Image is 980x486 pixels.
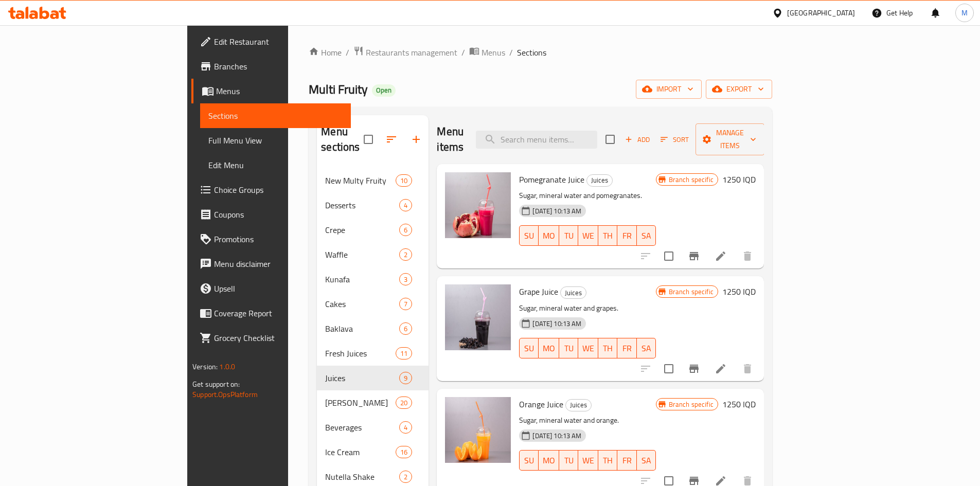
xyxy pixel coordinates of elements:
button: SA [637,450,656,471]
span: [DATE] 10:13 AM [528,431,585,441]
span: Waffle [325,248,399,261]
a: Grocery Checklist [191,326,351,350]
div: Kunafa3 [317,267,429,292]
button: FR [617,225,636,246]
button: delete [735,356,760,381]
span: Beverages [325,421,399,434]
span: SU [524,341,534,356]
span: Sort [661,134,689,146]
span: Select to update [658,358,680,380]
div: items [399,199,412,211]
span: Sort sections [379,127,404,152]
span: 20 [396,398,412,408]
span: 2 [400,472,412,482]
button: TH [598,450,617,471]
span: SA [641,453,652,468]
span: import [644,83,693,96]
div: Cakes7 [317,292,429,316]
h6: 1250 IQD [722,172,756,187]
span: Sort items [654,132,696,148]
div: Juices [586,174,613,187]
span: SU [524,453,534,468]
img: Grape Juice [445,284,511,350]
button: SU [519,450,539,471]
div: Fresh Juices11 [317,341,429,366]
button: TU [559,225,578,246]
button: SU [519,338,539,358]
span: MO [543,228,555,243]
span: Orange Juice [519,397,563,412]
span: 11 [396,349,412,358]
span: Select all sections [358,129,379,150]
span: Add [623,134,651,146]
span: FR [621,228,632,243]
span: Pomegranate Juice [519,172,584,187]
div: items [396,446,412,458]
span: Full Menu View [208,134,343,147]
span: export [714,83,764,96]
div: items [396,174,412,187]
span: Menus [482,46,505,59]
span: Select section [599,129,621,150]
span: Branches [214,60,343,73]
button: MO [539,225,559,246]
a: Edit Menu [200,153,351,177]
span: FR [621,341,632,356]
span: 2 [400,250,412,260]
div: Juices [325,372,399,384]
span: Branch specific [665,400,718,409]
p: Sugar, mineral water and grapes. [519,302,655,315]
a: Sections [200,103,351,128]
span: M [961,7,968,19]
h6: 1250 IQD [722,397,756,411]
span: TU [563,228,574,243]
span: MO [543,453,555,468]
span: 10 [396,176,412,186]
span: Menus [216,85,343,97]
a: Edit Restaurant [191,29,351,54]
div: Crepe6 [317,218,429,242]
span: SA [641,228,652,243]
span: Edit Menu [208,159,343,171]
span: 6 [400,225,412,235]
span: [DATE] 10:13 AM [528,206,585,216]
span: 6 [400,324,412,334]
button: FR [617,450,636,471]
img: Orange Juice [445,397,511,463]
a: Branches [191,54,351,79]
a: Upsell [191,276,351,301]
span: TH [602,341,613,356]
button: WE [578,338,598,358]
a: Support.OpsPlatform [192,388,258,401]
a: Edit menu item [715,363,727,375]
div: Baklava [325,322,399,335]
div: Cakes [325,298,399,310]
span: Branch specific [665,287,718,297]
span: Upsell [214,282,343,295]
span: Desserts [325,199,399,211]
span: WE [582,453,594,468]
div: items [399,224,412,236]
button: delete [735,244,760,268]
button: TH [598,225,617,246]
span: 1.0.0 [219,360,235,373]
span: Juices [561,287,586,299]
a: Menu disclaimer [191,251,351,276]
div: items [399,322,412,335]
span: Promotions [214,233,343,245]
button: SA [637,338,656,358]
span: New Multy Fruity [325,174,396,187]
span: Nutella Shake [325,471,399,483]
button: Sort [658,132,691,148]
span: WE [582,228,594,243]
button: Add section [404,127,429,152]
button: Branch-specific-item [682,244,706,268]
span: TH [602,228,613,243]
span: TU [563,341,574,356]
p: Sugar, mineral water and pomegranates. [519,189,655,202]
div: [GEOGRAPHIC_DATA] [787,7,855,19]
a: Restaurants management [353,46,457,59]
